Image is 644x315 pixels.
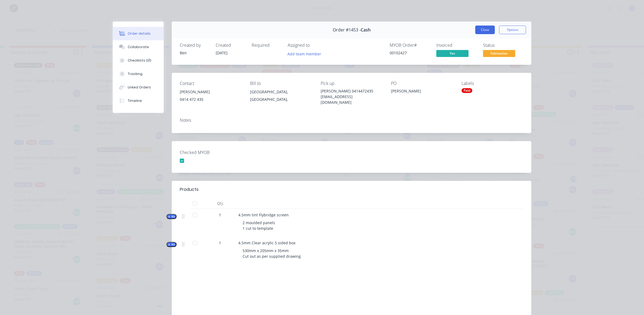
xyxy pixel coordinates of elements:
button: Add team member [288,50,324,57]
span: 1 [219,240,221,246]
div: PO [391,81,453,86]
span: Cash [361,27,371,33]
div: [PERSON_NAME] 0414472435 [EMAIL_ADDRESS][DOMAIN_NAME] [321,88,382,105]
div: 0414 472 435 [180,96,241,103]
button: Tracking [113,67,164,81]
span: 2 moulded panels 1 cut to template [243,220,276,231]
div: Pick up [321,81,382,86]
div: Collaborate [128,45,149,49]
div: Invoiced [436,43,477,48]
button: Add team member [285,50,324,57]
span: Order #1453 - [333,27,361,33]
div: 00102427 [390,50,430,56]
div: Ben [180,50,209,56]
div: Contact [180,81,241,86]
span: 4.5mm tint Flybridge screen [238,212,289,217]
div: Products [180,186,199,193]
div: MYOB Order # [390,43,430,48]
div: Created [216,43,245,48]
button: Order details [113,27,164,40]
span: 1 [219,212,221,218]
div: Timeline [128,98,142,103]
span: 4.5mm Clear acrylic 5 sided box [238,240,295,245]
div: Linked Orders [128,85,151,90]
button: Checklists 0/0 [113,54,164,67]
span: Kit [168,214,175,219]
button: Options [499,26,526,34]
span: Fabrication [483,50,515,57]
span: Yes [436,50,469,57]
div: Assigned to [288,43,341,48]
div: Status [483,43,523,48]
button: Close [475,26,495,34]
div: Notes [180,118,523,123]
span: [DATE] [216,50,228,55]
div: Order details [128,31,151,36]
div: [PERSON_NAME] [180,88,241,96]
div: Created by [180,43,209,48]
div: Bill to [250,81,312,86]
button: Kit [166,214,177,219]
button: Timeline [113,94,164,108]
button: Linked Orders [113,81,164,94]
label: Checked MYOB [180,149,247,156]
span: Kit [168,242,175,246]
div: Checklists 0/0 [128,58,151,63]
button: Fabrication [483,50,515,58]
span: 530mm x 205mm x 35mm Cut out as per supplied drawing [243,248,301,259]
div: [GEOGRAPHIC_DATA], [GEOGRAPHIC_DATA], [250,88,312,105]
button: Kit [166,242,177,247]
div: Tracking [128,71,142,76]
div: Qty [204,198,236,209]
div: Required [252,43,281,48]
div: [PERSON_NAME]0414 472 435 [180,88,241,105]
div: Labels [462,81,523,86]
div: [PERSON_NAME] [391,88,453,96]
div: [GEOGRAPHIC_DATA], [GEOGRAPHIC_DATA], [250,88,312,103]
div: Paid [462,88,472,93]
button: Collaborate [113,40,164,54]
